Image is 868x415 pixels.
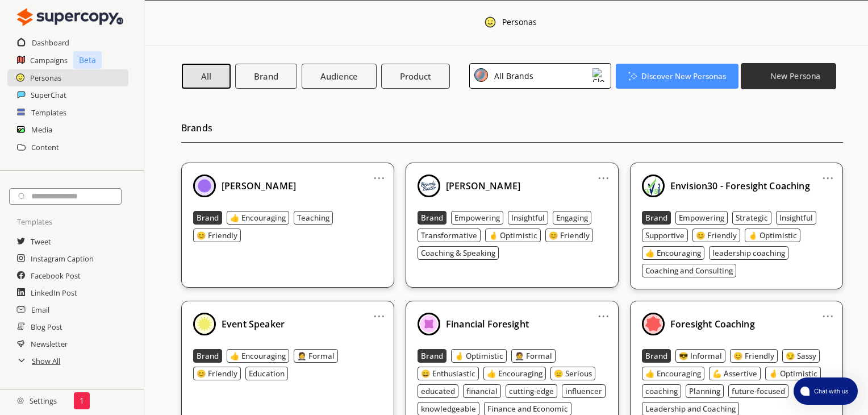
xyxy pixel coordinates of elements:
button: Transformative [418,229,481,242]
button: cutting-edge [506,384,557,398]
button: educated [418,384,458,398]
a: Facebook Post [31,267,81,284]
b: Leadership and Coaching [645,404,736,414]
b: Brand [421,351,443,361]
button: All [182,64,231,89]
button: 😎 Informal [675,349,725,363]
b: Financial Foresight [446,318,529,330]
button: Coaching & Speaking [418,246,499,260]
a: ... [822,169,834,178]
button: Brand [235,64,297,89]
b: 🤞 Optimistic [748,230,797,240]
button: 😊 Friendly [545,229,593,242]
b: future-focused [732,386,785,396]
b: Brand [197,213,219,223]
img: Close [418,313,440,335]
b: Empowering [454,213,500,223]
button: 😊 Friendly [193,229,241,242]
b: influencer [565,386,602,396]
b: Discover New Personas [641,71,726,81]
img: Close [474,68,488,82]
b: 😊 Friendly [197,368,237,379]
a: Media [31,121,52,138]
button: Product [381,64,450,89]
button: 🤞 Optimistic [451,349,507,363]
b: 👍 Encouraging [230,213,286,223]
b: Brand [645,351,667,361]
b: coaching [645,386,678,396]
button: 👍 Encouraging [227,211,289,225]
button: Brand [642,349,671,363]
p: 1 [80,396,84,405]
button: Brand [642,211,671,225]
button: Engaging [553,211,591,225]
img: Close [193,175,216,197]
b: 💪 Assertive [712,368,757,379]
a: Blog Post [31,318,62,335]
b: Event Speaker [222,318,285,330]
button: 😏 Sassy [782,349,820,363]
button: Supportive [642,229,688,242]
button: 🤞 Optimistic [745,229,800,242]
button: 🤞 Optimistic [765,367,821,380]
a: ... [373,307,385,316]
a: Templates [31,104,66,121]
b: 😏 Sassy [786,351,816,361]
img: Close [642,175,665,197]
b: Brand [197,351,219,361]
b: Envision30 - Foresight Coaching [670,180,810,192]
button: Education [245,367,288,380]
h2: Brands [181,119,843,143]
h2: Newsletter [31,335,68,352]
button: 💪 Assertive [709,367,761,380]
button: financial [463,384,501,398]
a: Tweet [31,233,51,250]
button: 😊 Friendly [692,229,740,242]
b: Brand [254,70,278,82]
button: Insightful [508,211,548,225]
b: Foresight Coaching [670,318,755,330]
a: ... [598,307,610,316]
a: ... [822,307,834,316]
h2: Personas [30,69,61,86]
b: [PERSON_NAME] [222,180,296,192]
img: Close [17,6,123,28]
a: LinkedIn Post [31,284,77,301]
img: Close [193,313,216,335]
b: Coaching & Speaking [421,248,495,258]
b: cutting-edge [509,386,554,396]
b: 👍 Encouraging [645,368,701,379]
a: ... [373,169,385,178]
b: 😎 Informal [679,351,722,361]
b: Finance and Economic [487,404,568,414]
a: Show All [32,352,60,370]
a: Dashboard [32,34,69,51]
button: Brand [193,349,222,363]
button: New Persona [741,63,836,89]
b: Brand [645,213,667,223]
b: Insightful [779,213,813,223]
b: New Persona [770,70,820,81]
button: Insightful [776,211,816,225]
h2: SuperChat [31,86,66,103]
img: Close [642,313,665,335]
button: future-focused [728,384,788,398]
button: 🤞 Optimistic [485,229,541,242]
b: Planning [689,386,720,396]
button: 🤵 Formal [511,349,556,363]
button: 😊 Friendly [730,349,778,363]
b: 😑 Serious [554,368,592,379]
button: 😄 Enthusiastic [418,367,479,380]
button: 👍 Encouraging [483,367,546,380]
button: Brand [418,349,446,363]
b: 😊 Friendly [733,351,774,361]
b: Supportive [645,230,685,240]
b: 😊 Friendly [549,230,590,240]
b: 🤵 Formal [515,351,552,361]
h2: Email [31,301,49,318]
div: Personas [502,18,537,30]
